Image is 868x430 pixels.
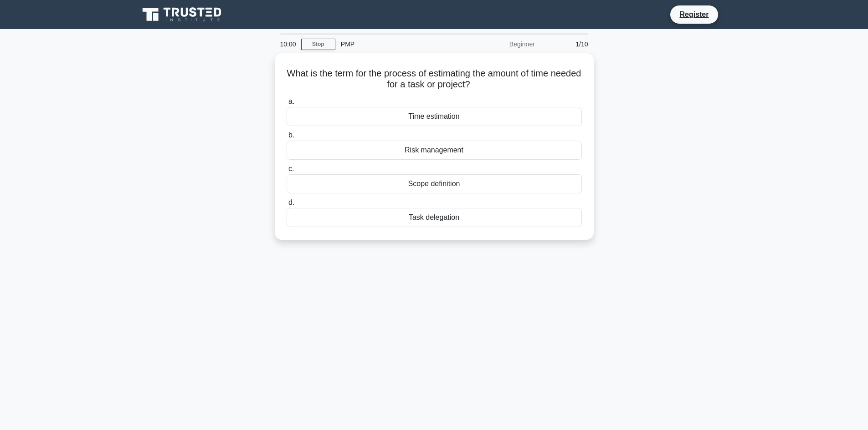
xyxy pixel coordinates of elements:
[301,39,335,50] a: Stop
[286,68,583,91] h5: What is the term for the process of estimating the amount of time needed for a task or project?
[674,9,714,20] a: Register
[540,35,594,53] div: 1/10
[288,131,294,139] span: b.
[288,165,294,172] span: c.
[288,97,294,105] span: a.
[288,198,294,206] span: d.
[461,35,540,53] div: Beginner
[287,174,582,193] div: Scope definition
[287,208,582,227] div: Task delegation
[287,141,582,160] div: Risk management
[287,107,582,126] div: Time estimation
[275,35,301,53] div: 10:00
[335,35,461,53] div: PMP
